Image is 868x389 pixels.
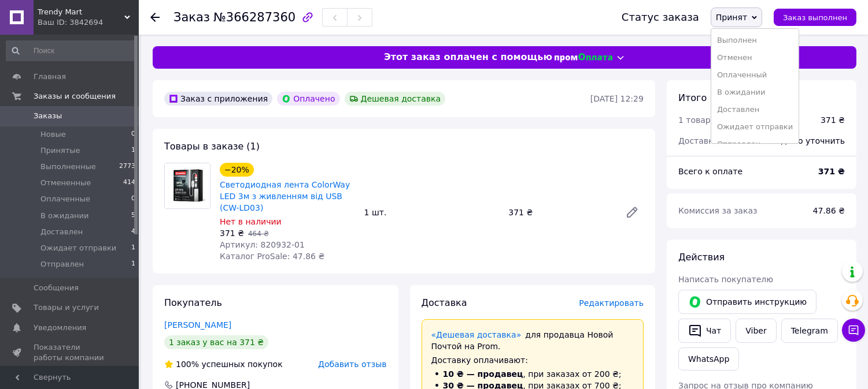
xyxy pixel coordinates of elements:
[131,227,135,237] span: 4
[164,335,268,349] div: 1 заказ у вас на 371 ₴
[220,163,254,177] div: −20%
[176,360,199,369] span: 100%
[678,92,707,103] span: Итого
[34,91,116,102] span: Заказы и сообщения
[678,136,718,145] span: Доставка
[34,72,66,82] span: Главная
[34,111,62,121] span: Заказы
[40,145,80,156] span: Принятые
[711,101,799,118] li: Доставлен
[38,17,139,28] div: Ваш ID: 3842694
[678,275,773,284] span: Написать покупателю
[164,92,272,106] div: Заказ с приложения
[131,194,135,204] span: 0
[220,180,350,212] a: Светодиодная лента ColorWay LED 3м з живленням від USB (CW-LD03)
[34,283,79,293] span: Сообщения
[34,342,107,363] span: Показатели работы компании
[220,217,282,226] span: Нет в наличии
[711,84,799,101] li: В ожидании
[277,92,339,106] div: Оплачено
[620,201,644,224] a: Редактировать
[818,167,845,176] b: 371 ₴
[360,204,504,220] div: 1 шт.
[150,12,160,23] div: Вернуться назад
[711,118,799,136] li: Ожидает отправки
[40,259,84,270] span: Отправлен
[40,211,89,221] span: В ожидании
[40,162,96,172] span: Выполненные
[384,51,552,64] span: Этот заказ оплачен с помощью
[678,319,731,343] button: Чат
[711,136,799,153] li: Отправлен
[622,12,699,23] div: Статус заказа
[443,369,523,379] span: 10 ₴ — продавец
[40,178,91,188] span: Отмененные
[711,32,799,49] li: Выполнен
[774,9,856,26] button: Заказ выполнен
[821,114,845,126] div: 371 ₴
[6,40,136,61] input: Поиск
[431,368,634,380] li: , при заказах от 200 ₴;
[40,129,66,140] span: Новые
[34,302,99,313] span: Товары и услуги
[220,229,244,238] span: 371 ₴
[504,204,616,220] div: 371 ₴
[431,330,522,339] a: «Дешевая доставка»
[123,178,135,188] span: 414
[220,252,324,261] span: Каталог ProSale: 47.86 ₴
[431,329,634,352] div: для продавца Новой Почтой на Prom.
[678,167,743,176] span: Всего к оплате
[736,319,776,343] a: Viber
[164,141,260,152] span: Товары в заказе (1)
[119,162,135,172] span: 2773
[131,145,135,156] span: 1
[783,13,847,22] span: Заказ выполнен
[165,163,210,208] img: Светодиодная лента ColorWay LED 3м з живленням від USB (CW-LD03)
[34,323,86,333] span: Уведомления
[431,354,634,366] div: Доставку оплачивают:
[164,358,283,370] div: успешных покупок
[590,94,644,103] time: [DATE] 12:29
[40,194,90,204] span: Оплаченные
[678,290,817,314] button: Отправить инструкцию
[842,319,865,342] button: Чат с покупателем
[131,259,135,270] span: 1
[345,92,446,106] div: Дешевая доставка
[711,66,799,84] li: Оплаченный
[579,298,644,308] span: Редактировать
[164,297,222,308] span: Покупатель
[131,243,135,253] span: 1
[678,115,711,125] span: 1 товар
[711,49,799,66] li: Отменен
[422,297,467,308] span: Доставка
[131,211,135,221] span: 5
[678,252,725,263] span: Действия
[678,206,758,215] span: Комиссия за заказ
[220,240,305,249] span: Артикул: 820932-01
[781,319,838,343] a: Telegram
[40,243,116,253] span: Ожидает отправки
[213,10,296,24] span: №366287360
[173,10,210,24] span: Заказ
[678,347,739,371] a: WhatsApp
[318,360,386,369] span: Добавить отзыв
[131,129,135,140] span: 0
[248,230,269,238] span: 464 ₴
[716,13,747,22] span: Принят
[813,206,845,215] span: 47.86 ₴
[40,227,83,237] span: Доставлен
[38,7,124,17] span: Trendy Mart
[164,320,231,330] a: [PERSON_NAME]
